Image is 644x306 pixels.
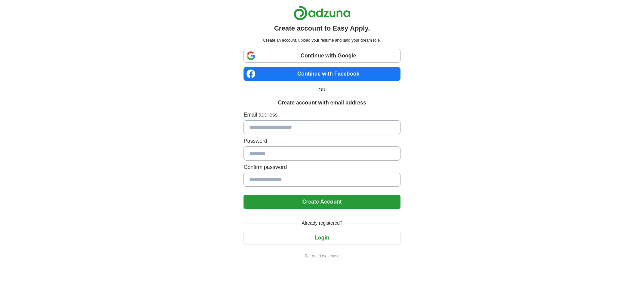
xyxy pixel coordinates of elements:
img: Adzuna logo [293,5,351,20]
p: Create an account, upload your resume and land your dream role. [245,37,399,43]
a: Login [244,235,400,241]
button: Create Account [244,195,400,209]
span: Already registered? [298,220,346,227]
a: Continue with Google [244,49,400,63]
a: Return to job advert [244,253,400,259]
label: Confirm password [244,163,400,171]
a: Continue with Facebook [244,67,400,81]
label: Password [244,137,400,145]
label: Email address [244,111,400,119]
h1: Create account with email address [278,99,366,107]
h1: Create account to Easy Apply. [274,23,370,33]
button: Login [244,231,400,245]
span: OR [315,86,330,93]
